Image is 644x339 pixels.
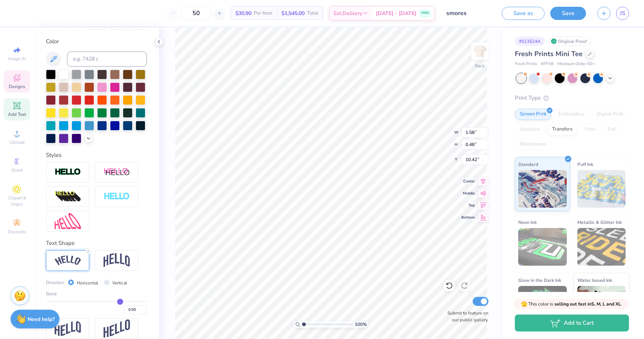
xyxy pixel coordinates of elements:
span: $1,545.00 [281,9,305,17]
span: 100 % [355,321,367,328]
div: Original Proof [549,36,591,46]
img: Metallic & Glitter Ink [577,228,626,266]
img: 3d Illusion [55,191,81,203]
button: Save as [502,7,545,20]
img: Puff Ink [577,170,626,208]
img: Standard [518,170,567,208]
span: Puff Ink [577,160,593,168]
span: Add Text [8,111,26,117]
span: Metallic & Glitter Ink [577,218,622,226]
div: Digital Print [592,109,628,120]
span: Decorate [8,229,26,235]
div: Styles [46,151,147,160]
button: Save [550,7,586,20]
label: Vertical [112,280,127,286]
img: Arch [104,253,130,268]
span: Fresh Prints Mini Tee [515,49,583,58]
span: Direction [46,279,64,286]
img: Negative Space [104,192,130,201]
a: JS [616,7,629,20]
div: Text Shape [46,239,147,248]
span: Top [461,203,475,208]
div: Print Type [515,94,629,102]
strong: Need help? [27,316,55,323]
span: Glow in the Dark Ink [518,276,561,284]
strong: selling out fast in S, M, L and XL [554,301,621,307]
span: Bend [46,290,56,297]
span: Standard [518,160,538,168]
span: $30.90 [235,9,252,17]
div: Color [46,37,147,46]
span: Clipart & logos [4,195,30,207]
span: Est. Delivery [334,9,362,17]
input: – – [182,6,211,20]
span: Bottom [461,215,475,220]
div: Screen Print [515,109,551,120]
div: Rhinestones [515,139,551,150]
img: Free Distort [55,213,81,229]
span: Fresh Prints [515,61,537,67]
img: Glow in the Dark Ink [518,286,567,324]
span: Minimum Order: 50 + [557,61,595,67]
span: Center [461,179,475,184]
img: Flag [55,321,81,336]
div: Vinyl [580,124,601,135]
div: Embroidery [554,109,589,120]
span: Upload [9,139,24,145]
span: # FP38 [541,61,554,67]
span: Per Item [254,9,272,17]
input: e.g. 7428 c [67,52,147,67]
div: Applique [515,124,545,135]
img: Neon Ink [518,228,567,266]
span: Middle [461,191,475,196]
img: Shadow [104,167,130,177]
span: Image AI [8,56,26,62]
span: Total [307,9,318,17]
div: Back [475,62,485,69]
span: Water based Ink [577,276,612,284]
img: Arc [55,255,81,266]
div: Foil [603,124,621,135]
img: Stroke [55,168,81,176]
span: FREE [421,11,429,16]
span: JS [620,9,625,18]
span: 🫣 [521,301,527,308]
span: Designs [9,84,25,90]
div: Transfers [547,124,577,135]
span: This color is . [521,301,622,307]
div: # 513524A [515,36,545,46]
span: Greek [11,167,23,173]
img: Rise [104,319,130,338]
span: [DATE] - [DATE] [376,9,417,17]
input: Untitled Design [441,6,496,21]
label: Horizontal [77,280,98,286]
img: Back [472,44,487,59]
button: Add to Cart [515,315,629,331]
img: Water based Ink [577,286,626,324]
label: Submit to feature on our public gallery. [443,310,488,323]
span: Neon Ink [518,218,537,226]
